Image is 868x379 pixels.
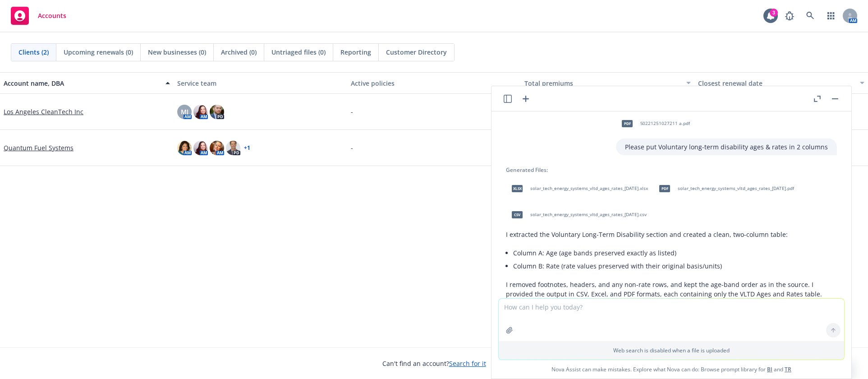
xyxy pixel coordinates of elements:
[351,107,353,116] span: -
[640,120,690,126] span: S0221251027211 a.pdf
[174,72,347,94] button: Service team
[210,105,224,119] img: photo
[781,7,799,25] a: Report a Bug
[506,177,650,200] div: xlsxsolar_tech_energy_systems_vltd_ages_rates_[DATE].xlsx
[340,47,371,57] span: Reporting
[18,47,49,57] span: Clients (2)
[148,47,206,57] span: New businesses (0)
[38,12,66,19] span: Accounts
[698,79,854,88] div: Closest renewal date
[513,246,837,259] li: Column A: Age (age bands preserved exactly as listed)
[4,79,160,88] div: Account name, DBA
[512,211,523,218] span: csv
[678,185,794,191] span: solar_tech_energy_systems_vltd_ages_rates_[DATE].pdf
[495,360,848,379] span: Nova Assist can make mistakes. Explore what Nova can do: Browse prompt library for and
[64,47,133,57] span: Upcoming renewals (0)
[181,107,188,116] span: MJ
[653,177,796,200] div: pdfsolar_tech_energy_systems_vltd_ages_rates_[DATE].pdf
[521,72,694,94] button: Total premiums
[530,185,648,191] span: solar_tech_energy_systems_vltd_ages_rates_[DATE].xlsx
[694,72,868,94] button: Closest renewal date
[177,79,344,88] div: Service team
[822,7,840,25] a: Switch app
[193,105,208,119] img: photo
[351,143,353,153] span: -
[504,347,839,354] p: Web search is disabled when a file is uploaded
[524,79,681,88] div: Total premiums
[767,365,772,373] a: BI
[210,141,224,155] img: photo
[659,185,670,192] span: pdf
[382,359,486,368] span: Can't find an account?
[625,142,828,152] p: Please put Voluntary long-term disability ages & rates in 2 columns
[271,47,326,57] span: Untriaged files (0)
[4,143,73,153] a: Quantum Fuel Systems
[386,47,447,57] span: Customer Directory
[512,185,523,192] span: xlsx
[351,79,517,88] div: Active policies
[506,203,648,226] div: csvsolar_tech_energy_systems_vltd_ages_rates_[DATE].csv
[622,120,633,127] span: pdf
[226,141,240,155] img: photo
[347,72,521,94] button: Active policies
[506,230,837,239] p: I extracted the Voluntary Long-Term Disability section and created a clean, two-column table:
[193,141,208,155] img: photo
[801,7,819,25] a: Search
[7,3,70,28] a: Accounts
[513,259,837,273] li: Column B: Rate (rate values preserved with their original basis/units)
[449,359,486,368] a: Search for it
[244,145,250,151] a: + 1
[785,365,791,373] a: TR
[4,107,83,116] a: Los Angeles CleanTech Inc
[770,9,778,17] div: 3
[506,280,837,299] p: I removed footnotes, headers, and any non-rate rows, and kept the age-band order as in the source...
[530,212,647,217] span: solar_tech_energy_systems_vltd_ages_rates_[DATE].csv
[221,47,257,57] span: Archived (0)
[506,166,837,174] div: Generated Files:
[616,112,692,135] div: pdfS0221251027211 a.pdf
[177,141,192,155] img: photo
